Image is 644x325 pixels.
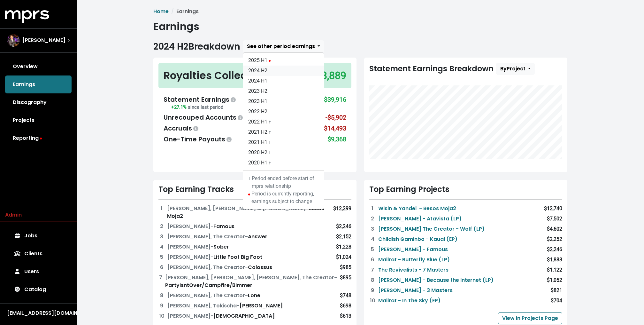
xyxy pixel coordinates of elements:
a: 2020 H2 † [243,147,324,158]
span: [PERSON_NAME], [PERSON_NAME] & [PERSON_NAME] - [167,205,309,212]
div: Period ended before start of mprs relationship [248,175,319,190]
div: $1,228 [336,243,351,251]
div: Little Foot Big Foot [167,253,262,261]
div: Famous [167,223,234,230]
div: Period is currently reporting, earnings subject to change [248,190,319,205]
div: 1 [158,205,165,220]
div: 3 [369,225,376,233]
a: View In Projects Page [498,312,562,324]
div: Besos Moja2 [167,205,333,220]
a: [PERSON_NAME] - Famous [378,246,448,253]
small: † [248,177,250,181]
small: +27.1% [171,104,223,110]
div: $1,024 [336,253,351,261]
small: † [269,161,271,165]
img: The selected account / producer [7,34,20,47]
div: 3 [158,233,165,241]
a: 2023 H1 [243,96,324,107]
span: since last period [188,104,223,110]
div: 2 [369,215,376,223]
a: 2025 H1 [243,55,324,66]
h2: 2024 H2 Breakdown [153,41,240,52]
a: Home [153,8,169,15]
div: 9 [369,287,376,294]
li: Earnings [169,8,199,15]
span: [PERSON_NAME], The Creator - [167,264,248,271]
span: [PERSON_NAME], The Creator - [167,233,248,240]
button: ByProject [496,63,535,75]
div: Answer [167,233,267,241]
a: mprs logo [5,12,49,20]
a: 2024 H1 [243,76,324,86]
div: 7 [158,274,163,289]
nav: breadcrumb [153,8,567,15]
div: Lone [167,292,260,299]
div: 8 [158,292,165,299]
div: Royalties Collected [164,68,264,83]
div: Sober [167,243,229,251]
div: $2,246 [547,246,562,253]
a: 2021 H2 † [243,127,324,137]
button: See other period earnings [243,40,324,52]
div: 5 [158,253,165,261]
a: Projects [5,111,72,129]
a: Users [5,263,72,281]
div: $698 [340,302,351,310]
div: PartyIsntOver/Campfire/Bimmer [165,274,340,289]
div: One-Time Payouts [164,134,233,144]
div: [PERSON_NAME] [167,302,283,310]
div: 2 [158,223,165,230]
div: 6 [158,264,165,271]
span: [PERSON_NAME] [22,36,65,44]
span: By Project [500,65,525,72]
div: -$14,493 [322,123,346,133]
div: $1,888 [547,256,562,264]
span: [PERSON_NAME] - [167,253,213,261]
small: † [269,130,271,135]
a: [PERSON_NAME] - Because the Internet (LP) [378,276,494,284]
a: Childish Gaminbo - Kauai (EP) [378,235,457,243]
span: [PERSON_NAME], The Creator - [167,292,248,299]
div: $9,368 [327,134,346,144]
a: Catalog [5,281,72,298]
div: Accruals [164,123,200,133]
div: $1,052 [547,276,562,284]
div: 4 [158,243,165,251]
a: 2023 H2 [243,86,324,96]
a: 2020 H1 † [243,158,324,168]
div: $821 [551,287,562,294]
a: 2022 H1 † [243,117,324,127]
div: 9 [158,302,165,310]
a: 2024 H2 [243,66,324,76]
div: $2,152 [336,233,351,241]
div: $613 [340,312,351,320]
div: $4,602 [547,225,562,233]
div: Statement Earnings [164,95,237,104]
div: $748 [340,292,351,299]
a: 2022 H2 [243,107,324,117]
span: [PERSON_NAME], Tokischa - [167,302,240,309]
div: 10 [369,297,376,305]
a: Jobs [5,227,72,245]
div: $28,889 [310,68,346,83]
div: [DEMOGRAPHIC_DATA] [167,312,275,320]
div: $985 [340,264,351,271]
div: $1,122 [547,266,562,274]
a: Overview [5,58,72,75]
div: $7,502 [547,215,562,223]
a: Discography [5,93,72,111]
div: 6 [369,256,376,264]
a: [PERSON_NAME] - Atavista (LP) [378,215,462,223]
span: See other period earnings [247,43,315,50]
a: The Revivalists - 7 Masters [378,266,448,274]
h1: Earnings [153,20,567,33]
small: † [269,140,271,145]
div: [EMAIL_ADDRESS][DOMAIN_NAME] [7,309,70,317]
div: Colossus [167,264,272,271]
div: $704 [551,297,562,305]
div: 4 [369,235,376,243]
span: [PERSON_NAME], [PERSON_NAME], [PERSON_NAME], The Creator - [165,274,337,281]
div: -$5,902 [326,113,346,122]
div: 10 [158,312,165,320]
a: 2021 H1 † [243,137,324,147]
